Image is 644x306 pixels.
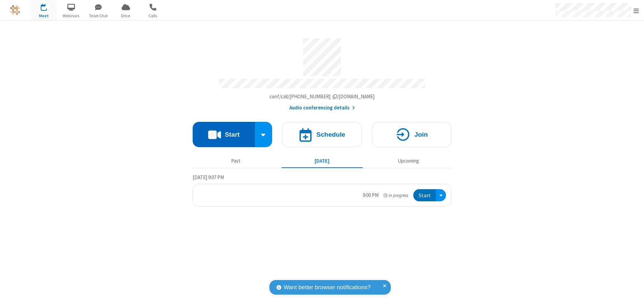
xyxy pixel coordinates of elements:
[316,131,345,138] h4: Schedule
[10,5,20,15] img: QA Selenium DO NOT DELETE OR CHANGE
[193,33,451,112] section: Account details
[284,283,371,292] span: Want better browser notifications?
[282,122,362,147] button: Schedule
[363,192,379,199] div: 9:00 PM
[45,4,50,9] div: 1
[269,93,375,100] span: Copy my meeting room link
[193,173,451,207] section: Today's Meetings
[113,13,138,19] span: Drive
[368,155,449,167] button: Upcoming
[195,155,277,167] button: Past
[436,189,446,202] div: Open menu
[255,122,272,147] div: Start conference options
[372,122,451,147] button: Join
[86,13,111,19] span: Team Chat
[413,189,436,202] button: Start
[269,93,375,101] button: Copy my meeting room linkCopy my meeting room link
[193,122,255,147] button: Start
[59,13,84,19] span: Webinars
[282,155,363,167] button: [DATE]
[289,104,355,112] button: Audio conferencing details
[140,13,166,19] span: Calls
[193,174,224,180] span: [DATE] 9:07 PM
[225,131,239,138] h4: Start
[414,131,428,138] h4: Join
[31,13,57,19] span: Meet
[384,192,408,199] em: in progress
